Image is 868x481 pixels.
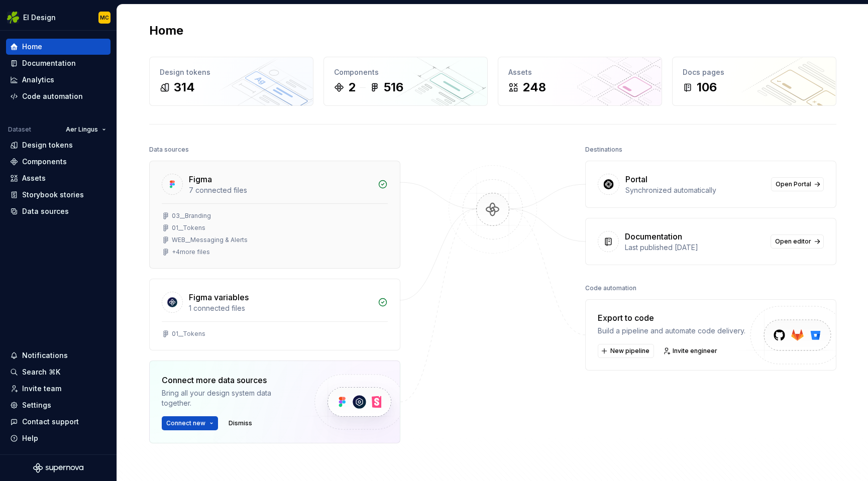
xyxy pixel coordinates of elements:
[598,326,745,336] div: Build a pipeline and automate code delivery.
[2,7,115,28] button: EI DesignMC
[6,414,111,430] button: Contact support
[7,12,19,24] img: 56b5df98-d96d-4d7e-807c-0afdf3bdaefa.png
[334,67,477,77] div: Components
[672,57,836,106] a: Docs pages106
[6,72,111,88] a: Analytics
[625,185,765,195] div: Synchronized automatically
[172,248,210,256] div: + 4 more files
[610,347,649,355] span: New pipeline
[22,75,54,85] div: Analytics
[598,344,654,358] button: New pipeline
[22,400,51,410] div: Settings
[22,157,67,167] div: Components
[189,173,212,185] div: Figma
[189,185,372,195] div: 7 connected files
[498,57,662,106] a: Assets248
[224,416,257,430] button: Dismiss
[598,312,745,324] div: Export to code
[6,39,111,55] a: Home
[323,57,488,106] a: Components2516
[6,170,111,186] a: Assets
[172,236,248,244] div: WEB__Messaging & Alerts
[162,416,218,430] button: Connect new
[6,203,111,219] a: Data sources
[776,180,811,188] span: Open Portal
[174,79,195,95] div: 314
[22,384,61,394] div: Invite team
[660,344,722,358] a: Invite engineer
[189,291,249,303] div: Figma variables
[6,154,111,170] a: Components
[66,126,98,134] span: Aer Lingus
[149,23,183,39] h2: Home
[22,367,60,377] div: Search ⌘K
[6,88,111,104] a: Code automation
[229,419,252,427] span: Dismiss
[166,419,205,427] span: Connect new
[22,140,73,150] div: Design tokens
[673,347,717,355] span: Invite engineer
[22,417,79,427] div: Contact support
[771,177,824,191] a: Open Portal
[149,161,400,269] a: Figma7 connected files03__Branding01__TokensWEB__Messaging & Alerts+4more files
[22,433,38,443] div: Help
[6,187,111,203] a: Storybook stories
[61,123,111,137] button: Aer Lingus
[33,463,83,473] svg: Supernova Logo
[585,143,622,157] div: Destinations
[172,330,205,338] div: 01__Tokens
[6,397,111,413] a: Settings
[22,173,46,183] div: Assets
[22,42,42,52] div: Home
[22,190,84,200] div: Storybook stories
[172,212,211,220] div: 03__Branding
[160,67,303,77] div: Design tokens
[625,173,647,185] div: Portal
[6,430,111,446] button: Help
[625,243,765,253] div: Last published [DATE]
[172,224,205,232] div: 01__Tokens
[6,347,111,364] button: Notifications
[508,67,652,77] div: Assets
[522,79,546,95] div: 248
[6,137,111,153] a: Design tokens
[162,388,297,408] div: Bring all your design system data together.
[6,381,111,397] a: Invite team
[22,350,68,360] div: Notifications
[625,230,682,243] div: Documentation
[22,58,76,68] div: Documentation
[6,55,111,71] a: Documentation
[775,237,811,246] span: Open editor
[149,143,189,157] div: Data sources
[162,374,297,386] div: Connect more data sources
[100,14,109,22] div: MC
[384,79,403,95] div: 516
[771,234,824,249] a: Open editor
[149,57,313,106] a: Design tokens314
[697,79,717,95] div: 106
[23,13,56,23] div: EI Design
[585,281,636,295] div: Code automation
[149,279,400,350] a: Figma variables1 connected files01__Tokens
[6,364,111,380] button: Search ⌘K
[189,303,372,313] div: 1 connected files
[683,67,826,77] div: Docs pages
[22,91,83,101] div: Code automation
[22,206,69,216] div: Data sources
[348,79,356,95] div: 2
[8,126,31,134] div: Dataset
